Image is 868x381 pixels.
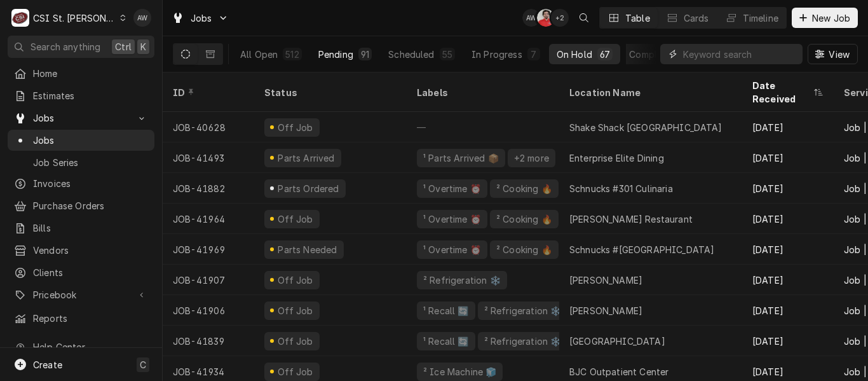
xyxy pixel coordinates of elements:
span: Purchase Orders [33,199,148,212]
div: Off Job [276,365,315,378]
div: Pending [318,48,353,61]
div: In Progress [471,48,522,61]
div: 7 [530,48,538,61]
div: ¹ Parts Arrived 📦 [422,151,500,165]
div: ² Refrigeration ❄️ [483,304,563,317]
button: Open search [574,8,594,28]
span: New Job [810,11,853,25]
span: View [826,48,852,61]
div: [DATE] [742,142,834,173]
span: K [140,40,146,53]
div: Completed [629,48,677,61]
button: Search anythingCtrlK [8,36,154,58]
div: Parts Ordered [276,182,341,195]
span: Jobs [33,134,148,147]
span: Search anything [31,40,100,53]
div: JOB-40628 [163,112,254,142]
span: Estimates [33,89,148,102]
div: Nicholas Faubert's Avatar [537,9,555,27]
div: Alexandria Wilp's Avatar [522,9,540,27]
div: JOB-41493 [163,142,254,173]
div: Schnucks #301 Culinaria [569,182,673,195]
div: [DATE] [742,326,834,356]
div: JOB-41839 [163,326,254,356]
span: Clients [33,266,148,279]
span: Job Series [33,156,148,169]
div: ² Cooking 🔥 [495,243,553,256]
input: Keyword search [683,44,796,64]
a: Job Series [8,152,154,173]
div: Status [264,86,394,99]
div: NF [537,9,555,27]
div: Labels [417,86,549,99]
div: Parts Needed [276,243,339,256]
div: JOB-41907 [163,265,254,295]
div: C [11,9,29,27]
div: 91 [361,48,369,61]
div: ¹ Overtime ⏰ [422,182,482,195]
div: [DATE] [742,173,834,204]
div: JOB-41969 [163,234,254,265]
div: Date Received [752,79,811,106]
div: [DATE] [742,295,834,326]
div: BJC Outpatient Center [569,365,668,378]
button: View [808,44,858,64]
span: Help Center [33,340,147,354]
div: Parts Arrived [276,151,336,165]
div: 512 [285,48,299,61]
a: Home [8,63,154,84]
div: Table [625,11,650,25]
div: Alexandria Wilp's Avatar [133,9,151,27]
div: ² Cooking 🔥 [495,212,553,226]
div: [DATE] [742,204,834,234]
div: Off Job [276,304,315,317]
span: Reports [33,312,148,325]
div: Enterprise Elite Dining [569,151,664,165]
div: Scheduled [388,48,434,61]
div: [DATE] [742,265,834,295]
a: Go to Help Center [8,336,154,357]
div: 55 [442,48,452,61]
div: [PERSON_NAME] Restaurant [569,212,693,226]
div: [DATE] [742,112,834,142]
button: New Job [792,8,858,28]
div: 67 [600,48,610,61]
div: [PERSON_NAME] [569,304,642,317]
div: CSI St. Louis's Avatar [11,9,29,27]
div: JOB-41882 [163,173,254,204]
div: Timeline [743,11,778,25]
div: AW [522,9,540,27]
div: — [407,112,559,142]
span: Invoices [33,177,148,190]
div: + 2 [551,9,569,27]
span: Bills [33,221,148,235]
span: Pricebook [33,288,129,301]
span: Ctrl [115,40,132,53]
div: JOB-41906 [163,295,254,326]
div: Off Job [276,121,315,134]
div: [DATE] [742,234,834,265]
span: Vendors [33,244,148,257]
a: Vendors [8,240,154,261]
a: Bills [8,218,154,239]
span: Jobs [191,11,212,25]
a: Clients [8,262,154,283]
div: On Hold [557,48,592,61]
div: Location Name [569,86,729,99]
span: Create [33,359,62,370]
span: Home [33,67,148,80]
div: [PERSON_NAME] [569,274,642,287]
div: Off Job [276,335,315,348]
div: ² Ice Machine 🧊 [422,365,498,378]
div: Cards [684,11,709,25]
a: Estimates [8,85,154,106]
a: Go to Pricebook [8,284,154,305]
div: Schnucks #[GEOGRAPHIC_DATA] [569,243,714,256]
a: Go to Jobs [8,107,154,128]
a: Reports [8,308,154,329]
div: Off Job [276,212,315,226]
span: Jobs [33,111,129,125]
div: ² Refrigeration ❄️ [422,274,502,287]
div: ² Refrigeration ❄️ [483,335,563,348]
div: Shake Shack [GEOGRAPHIC_DATA] [569,121,722,134]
